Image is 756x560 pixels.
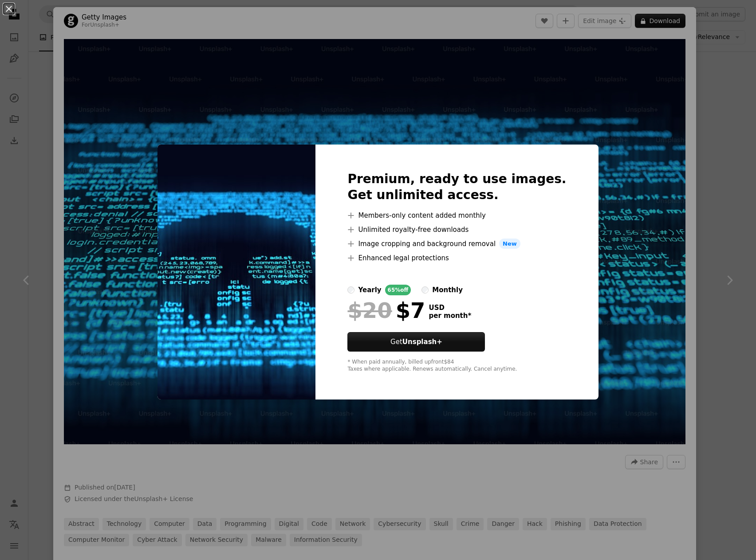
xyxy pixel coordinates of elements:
[347,210,566,221] li: Members-only content added monthly
[347,359,566,373] div: * When paid annually, billed upfront $84 Taxes where applicable. Renews automatically. Cancel any...
[429,312,471,320] span: per month *
[402,338,442,346] strong: Unsplash+
[429,304,471,312] span: USD
[157,145,315,400] img: premium_photo-1714618835760-5b2175ad3249
[347,224,566,235] li: Unlimited royalty-free downloads
[499,239,520,249] span: New
[421,286,429,294] input: monthly
[432,285,463,295] div: monthly
[347,171,566,203] h2: Premium, ready to use images. Get unlimited access.
[347,299,392,322] span: $20
[347,286,354,294] input: yearly65%off
[358,285,381,295] div: yearly
[385,285,411,295] div: 65% off
[347,253,566,263] li: Enhanced legal protections
[347,299,425,322] div: $7
[347,332,485,352] button: GetUnsplash+
[347,239,566,249] li: Image cropping and background removal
